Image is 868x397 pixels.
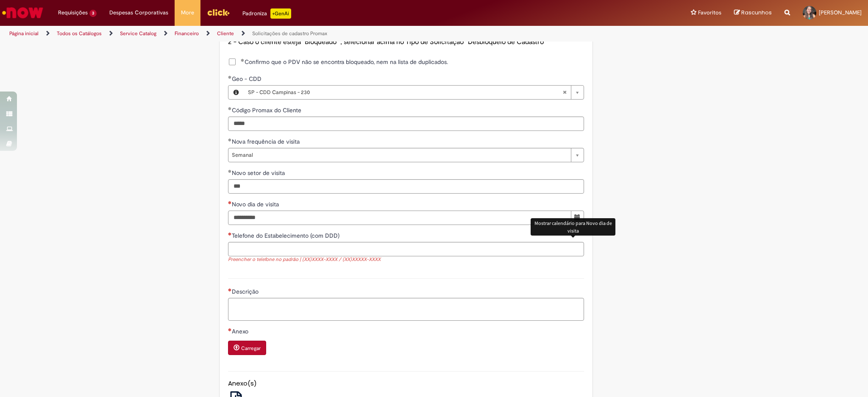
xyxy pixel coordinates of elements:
[232,106,303,114] span: Código Promax do Cliente
[181,8,194,17] span: More
[228,341,266,355] button: Carregar anexo de Anexo Required
[734,9,772,17] a: Rascunhos
[232,328,250,335] span: Anexo
[232,148,567,162] span: Semanal
[228,232,232,236] span: Necessários
[232,169,287,177] span: Novo setor de visita
[741,8,772,17] span: Rascunhos
[9,30,39,37] a: Página inicial
[270,8,291,19] p: +GenAi
[228,38,544,46] span: 2 - Caso o cliente esteja "Bloqueado" , selecionar acima no Tipo de Solicitação “Desbloqueio de C...
[89,10,97,17] span: 3
[248,86,562,99] span: SP - CDD Campinas - 230
[241,345,261,352] small: Carregar
[6,26,572,42] ul: Trilhas de página
[228,75,232,79] span: Obrigatório Preenchido
[819,9,862,16] span: [PERSON_NAME]
[120,30,156,37] a: Service Catalog
[558,86,571,99] abbr: Limpar campo Geo - CDD
[228,107,232,110] span: Obrigatório Preenchido
[241,58,448,66] span: Confirmo que o PDV não se encontra bloqueado, nem na lista de duplicados.
[228,179,584,194] input: Novo setor de visita
[217,30,234,37] a: Cliente
[58,8,88,17] span: Requisições
[175,30,199,37] a: Financeiro
[232,200,281,208] span: Novo dia de visita
[228,242,584,256] input: Telefone do Estabelecimento (com DDD)
[228,380,584,387] h5: Anexo(s)
[241,58,245,62] span: Obrigatório Preenchido
[228,298,584,321] textarea: Descrição
[228,328,232,331] span: Necessários
[57,30,102,37] a: Todos os Catálogos
[571,211,584,225] button: Mostrar calendário para Novo dia de visita
[242,8,291,19] div: Padroniza
[228,211,571,225] input: Novo dia de visita
[232,138,301,145] span: Nova frequência de visita
[1,4,45,21] img: ServiceNow
[232,288,260,295] span: Descrição
[228,201,232,204] span: Necessários
[228,138,232,142] span: Obrigatório Preenchido
[698,8,721,17] span: Favoritos
[244,86,584,99] a: SP - CDD Campinas - 230Limpar campo Geo - CDD
[228,117,584,131] input: Código Promax do Cliente
[109,8,168,17] span: Despesas Corporativas
[252,30,327,37] a: Solicitações de cadastro Promax
[228,256,584,264] div: Preencher o telefone no padrão | (XX)XXXX-XXXX / (XX)XXXXX-XXXX
[228,169,232,173] span: Obrigatório Preenchido
[207,6,230,19] img: click_logo_yellow_360x200.png
[228,86,244,99] button: Geo - CDD, Visualizar este registro SP - CDD Campinas - 230
[232,75,263,83] span: Geo - CDD
[228,288,232,292] span: Necessários
[531,218,615,235] div: Mostrar calendário para Novo dia de visita
[232,232,341,239] span: Telefone do Estabelecimento (com DDD)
